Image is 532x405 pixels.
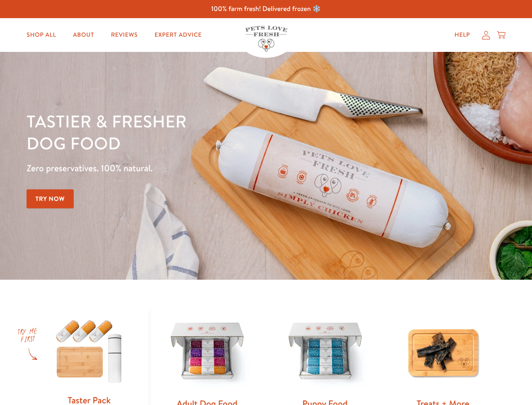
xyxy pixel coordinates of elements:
p: Zero preservatives. 100% natural. [27,161,346,176]
a: About [66,27,101,43]
a: Reviews [104,27,144,43]
a: Help [448,27,477,43]
a: Try Now [27,189,74,208]
a: Expert Advice [148,27,209,43]
a: Shop All [20,27,63,43]
h1: Tastier & fresher dog food [27,110,346,154]
img: Pets Love Fresh [245,26,287,51]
